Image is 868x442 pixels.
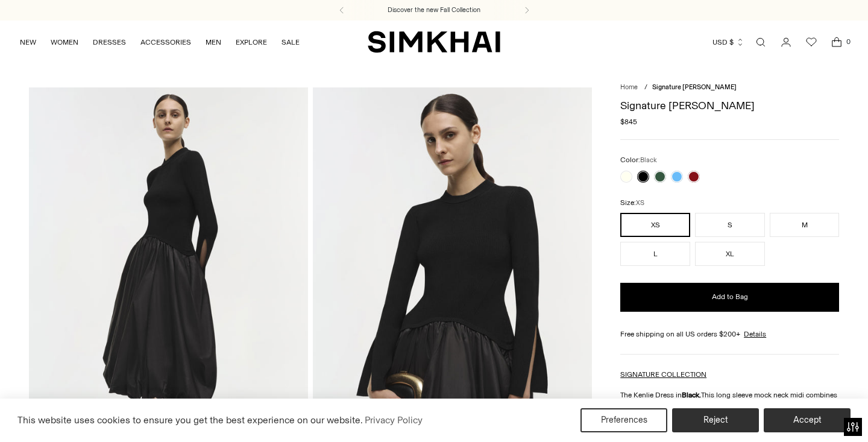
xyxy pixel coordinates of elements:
[774,30,798,54] a: Go to the account page
[236,29,267,55] a: EXPLORE
[388,5,480,15] a: Discover the new Fall Collection
[620,83,638,91] a: Home
[620,100,839,111] h1: Signature [PERSON_NAME]
[17,414,363,426] span: This website uses cookies to ensure you get the best experience on our website.
[672,408,759,432] button: Reject
[843,36,854,47] span: 0
[682,391,701,399] strong: Black.
[644,83,647,93] div: /
[140,29,191,55] a: ACCESSORIES
[206,29,221,55] a: MEN
[712,292,748,302] span: Add to Bag
[281,29,300,55] a: SALE
[368,30,500,54] a: SIMKHAI
[640,156,657,164] span: Black
[620,116,637,127] span: $845
[620,283,839,312] button: Add to Bag
[799,30,823,54] a: Wishlist
[712,29,744,55] button: USD $
[695,213,765,237] button: S
[695,242,765,266] button: XL
[93,29,126,55] a: DRESSES
[744,329,766,339] a: Details
[51,29,78,55] a: WOMEN
[20,29,36,55] a: NEW
[363,411,424,429] a: Privacy Policy (opens in a new tab)
[825,30,849,54] a: Open cart modal
[764,408,851,432] button: Accept
[770,213,840,237] button: M
[620,83,839,93] nav: breadcrumbs
[620,154,657,166] label: Color:
[620,329,839,339] div: Free shipping on all US orders $200+
[652,83,737,91] span: Signature [PERSON_NAME]
[620,370,706,379] a: SIGNATURE COLLECTION
[580,408,667,432] button: Preferences
[620,242,690,266] button: L
[749,30,773,54] a: Open search modal
[620,213,690,237] button: XS
[636,199,644,207] span: XS
[620,390,839,433] p: The Kenlie Dress in This long sleeve mock neck midi combines a fitted top with a voluminous, gath...
[620,197,644,209] label: Size:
